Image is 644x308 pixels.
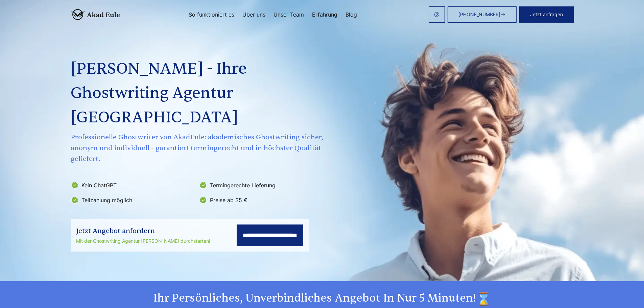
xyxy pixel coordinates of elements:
[71,195,195,206] li: Teilzahlung möglich
[71,180,195,191] li: Kein ChatGPT
[312,12,337,17] a: Erfahrung
[434,12,439,17] img: email
[76,237,210,245] div: Mit der Ghostwriting Agentur [PERSON_NAME] durchstarten!
[76,226,210,236] div: Jetzt Angebot anfordern
[71,132,325,164] span: Professionelle Ghostwriter von AkadEule: akademisches Ghostwriting sicher, anonym und individuell...
[242,12,265,17] a: Über uns
[199,195,324,206] li: Preise ab 35 €
[71,291,574,306] h2: Ihr persönliches, unverbindliches Angebot in nur 5 Minuten!
[519,6,574,23] button: Jetzt anfragen
[189,12,234,17] a: So funktioniert es
[199,180,324,191] li: Termingerechte Lieferung
[273,12,304,17] a: Unser Team
[71,9,120,20] img: logo
[448,6,517,23] a: [PHONE_NUMBER]
[345,12,357,17] a: Blog
[458,12,500,17] span: [PHONE_NUMBER]
[71,57,325,130] h1: [PERSON_NAME] - Ihre Ghostwriting Agentur [GEOGRAPHIC_DATA]
[476,291,491,306] img: time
